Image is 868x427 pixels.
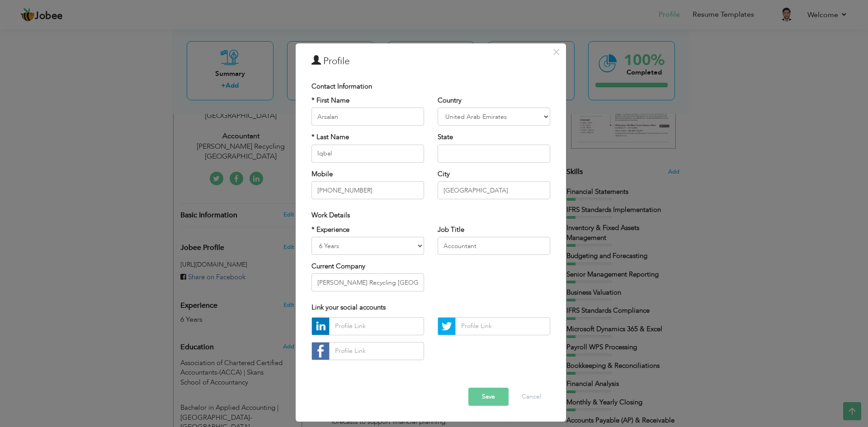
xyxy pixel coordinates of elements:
input: Profile Link [329,342,424,360]
input: Profile Link [455,317,550,335]
button: Close [549,45,564,59]
label: State [438,132,453,142]
img: facebook [312,343,329,360]
h3: Profile [311,55,550,68]
input: Profile Link [329,317,424,335]
img: Twitter [438,318,455,335]
button: Cancel [513,388,550,406]
label: * Experience [311,225,349,235]
label: City [438,169,450,179]
label: Country [438,96,462,105]
label: Mobile [311,169,333,179]
label: Job Title [438,225,464,235]
span: Work Details [311,211,350,220]
button: Save [468,388,509,406]
label: * First Name [311,96,349,105]
label: Current Company [311,262,365,271]
span: Contact Information [311,82,372,91]
label: * Last Name [311,132,349,142]
span: × [552,44,560,60]
img: linkedin [312,318,329,335]
span: Link your social accounts [311,303,386,312]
